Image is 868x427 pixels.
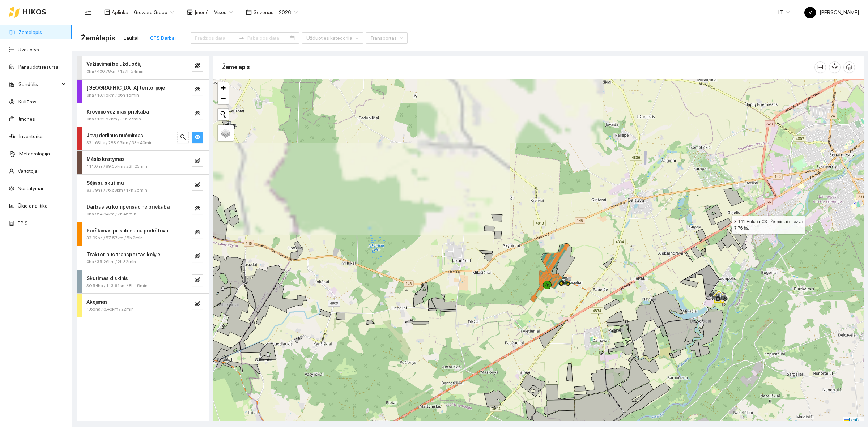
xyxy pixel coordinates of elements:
[218,109,229,120] button: Initiate a new search
[77,175,209,198] div: Sėja su skutimu83.79ha / 76.68km / 17h 25mineye-invisible
[85,9,92,16] span: menu-fold
[192,132,203,143] button: eye
[150,34,176,42] div: GPS Darbai
[86,68,144,75] span: 0ha / 400.78km / 127h 54min
[86,306,134,313] span: 1.65ha / 8.48km / 22min
[77,246,209,270] div: Traktoriaus transportas kelyje0ha / 35.26km / 2h 32mineye-invisible
[192,84,203,95] button: eye-invisible
[86,252,160,257] strong: Traktoriaus transportas kelyje
[195,86,200,93] span: eye-invisible
[180,134,186,141] span: search
[192,60,203,72] button: eye-invisible
[187,9,193,15] span: shop
[86,235,143,242] span: 33.92ha / 57.57km / 5h 2min
[86,299,108,305] strong: Akėjimas
[86,109,149,115] strong: Krovinio vežimas priekaba
[86,276,128,281] strong: Skutimas diskinis
[77,103,209,127] div: Krovinio vežimas priekaba0ha / 182.57km / 31h 27mineye-invisible
[279,7,298,18] span: 2026
[195,158,200,165] span: eye-invisible
[195,277,200,284] span: eye-invisible
[18,116,35,122] a: Įmonės
[18,168,39,174] a: Vartotojai
[86,133,143,138] strong: Javų derliaus nuėmimas
[239,35,244,41] span: to
[86,116,141,123] span: 0ha / 182.57km / 31h 27min
[195,34,236,42] input: Pradžios data
[86,61,141,67] strong: Važiavimai be užduočių
[18,185,43,191] a: Nustatymai
[77,56,209,79] div: Važiavimai be užduočių0ha / 400.78km / 127h 54mineye-invisible
[192,203,203,214] button: eye-invisible
[192,227,203,238] button: eye-invisible
[86,187,147,194] span: 83.79ha / 76.68km / 17h 25min
[195,8,210,16] span: Įmonė :
[192,251,203,262] button: eye-invisible
[18,77,60,91] span: Sandėlis
[18,203,48,209] a: Ūkio analitika
[254,8,275,16] span: Sezonas :
[778,7,790,18] span: LT
[844,418,862,423] a: Leaflet
[86,163,147,170] span: 111.6ha / 89.05km / 23h 23min
[18,220,28,226] a: PPIS
[19,151,50,157] a: Meteorologija
[192,179,203,191] button: eye-invisible
[18,29,42,35] a: Žemėlapis
[221,94,226,103] span: −
[77,198,209,222] div: Darbas su kompensacine priekaba0ha / 54.84km / 7h 45mineye-invisible
[246,9,252,15] span: calendar
[222,57,814,77] div: Žemėlapis
[77,151,209,174] div: Mėšlo kratymas111.6ha / 89.05km / 23h 23mineye-invisible
[86,156,125,162] strong: Mėšlo kratymas
[86,92,139,99] span: 0ha / 13.15km / 86h 15min
[86,211,136,218] span: 0ha / 54.84km / 7h 45min
[77,127,209,151] div: Javų derliaus nuėmimas331.63ha / 288.95km / 53h 40minsearcheye
[86,85,165,91] strong: [GEOGRAPHIC_DATA] teritorijoje
[814,61,826,73] button: column-width
[218,93,229,104] a: Zoom out
[214,7,233,18] span: Visos
[81,32,115,44] span: Žemėlapis
[247,34,288,42] input: Pabaigos data
[218,82,229,93] a: Zoom in
[192,274,203,286] button: eye-invisible
[815,64,826,70] span: column-width
[86,204,170,210] strong: Darbas su kompensacine priekaba
[809,7,812,18] span: V
[18,99,37,104] a: Kultūros
[77,294,209,317] div: Akėjimas1.65ha / 8.48km / 22mineye-invisible
[195,63,200,69] span: eye-invisible
[804,9,859,15] span: [PERSON_NAME]
[112,8,129,16] span: Aplinka :
[19,133,44,139] a: Inventorius
[86,282,148,289] span: 30.54ha / 113.61km / 8h 15min
[192,298,203,309] button: eye-invisible
[195,253,200,260] span: eye-invisible
[195,182,200,189] span: eye-invisible
[77,222,209,246] div: Purškimas prikabinamu purkštuvu33.92ha / 57.57km / 5h 2mineye-invisible
[195,134,200,141] span: eye
[86,180,124,186] strong: Sėja su skutimu
[124,34,139,42] div: Laukai
[195,229,200,236] span: eye-invisible
[195,110,200,117] span: eye-invisible
[77,80,209,103] div: [GEOGRAPHIC_DATA] teritorijoje0ha / 13.15km / 86h 15mineye-invisible
[86,228,168,234] strong: Purškimas prikabinamu purkštuvu
[86,259,136,265] span: 0ha / 35.26km / 2h 32min
[134,7,174,18] span: Groward Group
[81,5,95,20] button: menu-fold
[192,155,203,167] button: eye-invisible
[177,132,189,143] button: search
[239,35,244,41] span: swap-right
[218,125,234,141] a: Layers
[77,270,209,294] div: Skutimas diskinis30.54ha / 113.61km / 8h 15mineye-invisible
[221,83,226,92] span: +
[195,205,200,212] span: eye-invisible
[18,64,60,70] a: Panaudoti resursai
[86,140,153,146] span: 331.63ha / 288.95km / 53h 40min
[18,47,39,52] a: Užduotys
[195,301,200,308] span: eye-invisible
[104,9,110,15] span: layout
[192,108,203,119] button: eye-invisible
